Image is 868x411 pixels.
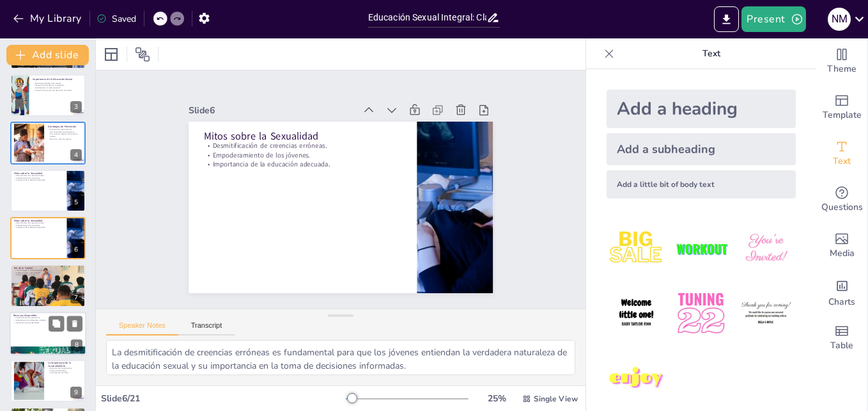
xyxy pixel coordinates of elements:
[70,101,82,113] div: 3
[14,222,63,224] p: Desmitificación de creencias erróneas.
[671,219,731,278] img: 2.jpeg
[97,13,136,25] div: Saved
[245,68,424,180] p: Mitos sobre la Sexualidad
[14,174,63,177] p: Desmitificación de creencias erróneas.
[607,90,796,128] div: Add a heading
[70,292,82,303] div: 7
[70,387,82,398] div: 9
[135,47,150,62] span: Position
[48,133,82,138] p: Comunicación abierta entre jóvenes y adultos.
[48,372,82,375] p: Comunicación de límites.
[607,133,796,165] div: Add a subheading
[816,269,867,315] div: Add charts and graphs
[607,219,666,278] img: 1.jpeg
[33,82,82,85] p: Desarrollo saludable de los jóvenes.
[828,6,851,32] button: N M
[106,321,178,335] button: Speaker Notes
[816,131,867,177] div: Add text boxes
[14,179,63,181] p: Importancia de la educación adecuada.
[49,316,64,331] button: Duplicate Slide
[13,314,82,318] p: Recursos Disponibles
[33,89,82,92] p: Importancia de la toma de decisiones informadas.
[833,154,851,168] span: Text
[619,38,803,69] p: Text
[10,360,86,402] div: 9
[10,122,86,164] div: 4
[242,79,418,186] p: Desmitificación de creencias erróneas.
[48,367,82,369] p: Definición de consentimiento.
[245,39,396,133] div: Slide 6
[48,129,82,131] p: Acceso a información precisa.
[607,284,666,343] img: 4.jpeg
[741,6,805,32] button: Present
[106,340,575,375] textarea: La desmitificación de creencias erróneas es fundamental para que los jóvenes entiendan la verdade...
[178,321,235,335] button: Transcript
[736,219,796,278] img: 3.jpeg
[14,266,82,270] p: Rol de la Familia
[10,264,86,307] div: 7
[816,38,867,85] div: Change the overall theme
[14,270,82,272] p: Importancia de la comunicación familiar.
[607,170,796,198] div: Add a little bit of body text
[828,295,855,309] span: Charts
[14,219,63,223] p: Mitos sobre la Sexualidad
[10,312,86,355] div: 8
[368,8,486,27] input: Insert title
[714,6,739,32] button: Export to PowerPoint
[232,95,408,203] p: Importancia de la educación adecuada.
[14,224,63,227] p: Empoderamiento de los jóvenes.
[14,227,63,229] p: Importancia de la educación adecuada.
[13,319,82,321] p: Implementación en diferentes contextos.
[6,45,89,65] button: Add slide
[816,85,867,131] div: Add ready made slides
[534,394,578,404] span: Single View
[67,316,82,331] button: Delete Slide
[71,339,82,351] div: 8
[48,125,82,129] p: Estrategias de Prevención
[14,274,82,277] p: Preparación de los padres.
[33,86,82,89] p: Contribución a la salud emocional.
[101,44,121,65] div: Layout
[671,284,731,343] img: 5.jpeg
[10,74,86,117] div: 3
[830,339,853,353] span: Table
[33,85,82,87] p: Prevención de embarazos no deseados.
[33,77,82,81] p: Importancia de la Educación Sexual
[70,244,82,255] div: 6
[607,349,666,408] img: 7.jpeg
[821,200,863,214] span: Questions
[48,369,82,372] p: Prevención del abuso.
[13,321,82,324] p: Importancia de la accesibilidad.
[823,108,862,122] span: Template
[736,284,796,343] img: 6.jpeg
[236,87,413,195] p: Empoderamiento de los jóvenes.
[827,62,856,76] span: Theme
[10,8,87,29] button: My Library
[830,246,855,261] span: Media
[70,197,82,208] div: 5
[101,392,346,405] div: Slide 6 / 21
[14,271,82,274] p: Ambiente seguro y de confianza.
[48,361,82,368] p: La Importancia de la Consentimiento
[10,170,86,212] div: 5
[14,171,63,175] p: Mitos sobre la Sexualidad
[828,8,851,31] div: N M
[481,392,512,405] div: 25 %
[48,131,82,133] p: Uso de métodos anticonceptivos.
[48,138,82,140] p: Recursos y entornos seguros.
[816,315,867,361] div: Add a table
[816,223,867,269] div: Add images, graphics, shapes or video
[10,217,86,259] div: 6
[70,149,82,161] div: 4
[14,177,63,179] p: Empoderamiento de los jóvenes.
[13,317,82,319] p: Variedad de recursos educativos.
[816,177,867,223] div: Get real-time input from your audience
